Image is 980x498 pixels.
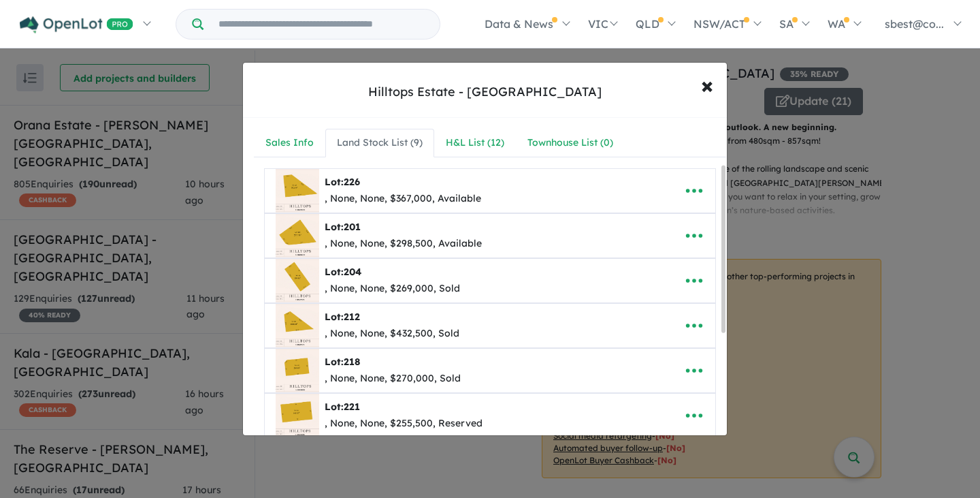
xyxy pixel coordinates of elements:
[344,311,360,323] span: 212
[344,401,360,413] span: 221
[325,311,360,323] b: Lot:
[325,191,481,207] div: , None, None, $367,000, Available
[325,371,461,387] div: , None, None, $270,000, Sold
[885,17,944,31] span: sbest@co...
[325,266,361,278] b: Lot:
[276,304,319,347] img: Hilltops%20Estate%20-%20Thurgoona%20%20-%20Lot%20212___1744680291.png
[368,83,602,101] div: Hilltops Estate - [GEOGRAPHIC_DATA]
[344,266,361,278] span: 204
[325,176,360,188] b: Lot:
[325,416,483,432] div: , None, None, $255,500, Reserved
[344,356,360,368] span: 218
[276,214,319,258] img: Hilltops%20Estate%20-%20Thurgoona%20%20-%20Lot%20201___1744679410.png
[337,135,423,151] div: Land Stock List ( 9 )
[325,326,459,342] div: , None, None, $432,500, Sold
[265,135,314,151] div: Sales Info
[527,135,613,151] div: Townhouse List ( 0 )
[325,401,360,413] b: Lot:
[344,221,361,233] span: 201
[325,236,482,252] div: , None, None, $298,500, Available
[344,176,360,188] span: 226
[325,356,360,368] b: Lot:
[276,169,319,213] img: Hilltops%20Estate%20-%20Thurgoona%20%20-%20Lot%20226___1744681170.png
[276,394,319,437] img: Hilltops%20Estate%20-%20Thurgoona%20%20-%20Lot%20221___1744680791.png
[20,16,133,33] img: Openlot PRO Logo White
[701,70,713,99] span: ×
[276,349,319,392] img: Hilltops%20Estate%20-%20Thurgoona%20%20-%20Lot%20218___1744680633.png
[206,10,437,39] input: Try estate name, suburb, builder or developer
[276,259,319,302] img: Hilltops%20Estate%20-%20Thurgoona%20%20-%20Lot%20204___1744679568.png
[325,221,361,233] b: Lot:
[325,281,460,297] div: , None, None, $269,000, Sold
[446,135,504,151] div: H&L List ( 12 )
